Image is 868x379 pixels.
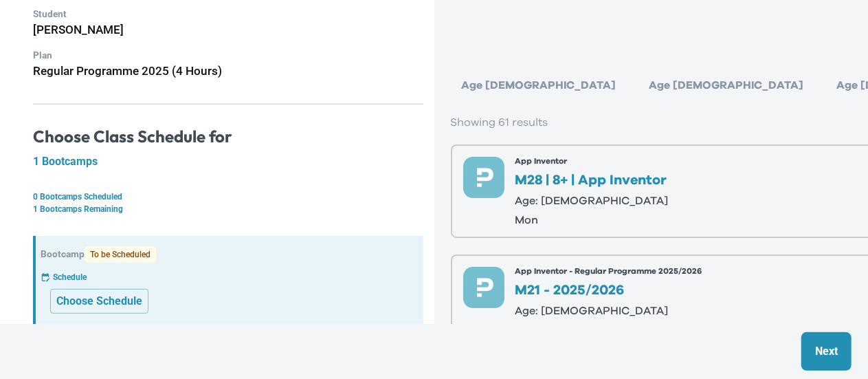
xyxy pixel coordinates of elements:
p: App Inventor [515,157,669,165]
p: mon [515,215,669,226]
p: 1 Bootcamps Remaining [33,203,423,215]
span: To be Scheduled [85,246,156,263]
h6: Regular Programme 2025 (4 Hours) [33,62,423,80]
p: Student [33,7,423,21]
button: Choose Schedule [50,289,148,314]
p: Age: [DEMOGRAPHIC_DATA] [515,195,669,206]
p: 0 Bootcamps Scheduled [33,191,423,203]
p: Schedule [53,271,87,283]
p: Choose Schedule [56,293,142,310]
h6: [PERSON_NAME] [33,21,423,39]
div: Age [DEMOGRAPHIC_DATA] [638,72,815,99]
p: Plan [33,48,423,63]
p: Age: [DEMOGRAPHIC_DATA] [515,305,702,316]
img: preface-course-icon [463,157,504,198]
button: Next [801,332,852,371]
p: M28 | 8+ | App Inventor [515,173,669,187]
h4: Choose Class Schedule for [33,127,423,147]
img: preface-course-icon [463,267,504,308]
p: M21 - 2025/2026 [515,283,702,297]
div: Age [DEMOGRAPHIC_DATA] [451,72,627,99]
p: Next [815,343,838,360]
h5: 1 Bootcamps [33,155,423,169]
p: Bootcamp [41,246,423,263]
p: App Inventor - Regular Programme 2025/2026 [515,267,702,275]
